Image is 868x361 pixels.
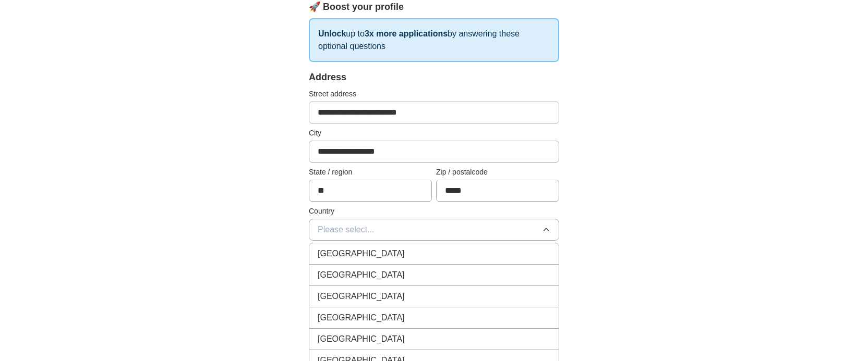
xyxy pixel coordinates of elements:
[318,247,405,260] span: [GEOGRAPHIC_DATA]
[436,167,559,178] label: Zip / postalcode
[309,167,432,178] label: State / region
[309,18,559,62] p: up to by answering these optional questions
[318,290,405,303] span: [GEOGRAPHIC_DATA]
[309,70,559,84] div: Address
[318,223,375,236] span: Please select...
[318,312,405,324] span: [GEOGRAPHIC_DATA]
[309,219,559,241] button: Please select...
[309,206,559,217] label: Country
[318,29,346,38] strong: Unlock
[318,333,405,345] span: [GEOGRAPHIC_DATA]
[365,29,448,38] strong: 3x more applications
[309,128,559,139] label: City
[309,89,559,99] label: Street address
[318,269,405,281] span: [GEOGRAPHIC_DATA]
